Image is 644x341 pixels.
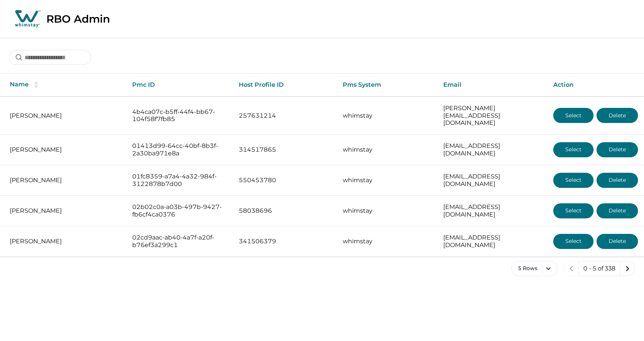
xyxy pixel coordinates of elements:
[343,238,431,245] p: whimstay
[597,108,638,123] button: Delete
[547,74,644,97] th: Action
[10,238,120,245] p: [PERSON_NAME]
[443,142,541,157] p: [EMAIL_ADDRESS][DOMAIN_NAME]
[10,177,120,184] p: [PERSON_NAME]
[443,173,541,187] p: [EMAIL_ADDRESS][DOMAIN_NAME]
[29,81,44,89] button: sorting
[553,108,594,123] button: Select
[239,177,331,184] p: 550453780
[132,234,226,249] p: 02cd9aac-ab40-4a7f-a20f-b76ef3a299c1
[126,74,232,97] th: Pmc ID
[239,238,331,245] p: 341506379
[239,146,331,154] p: 314517865
[337,74,437,97] th: Pms System
[437,74,547,97] th: Email
[343,177,431,184] p: whimstay
[46,12,110,25] p: RBO Admin
[583,265,615,272] p: 0 - 5 of 338
[132,108,226,123] p: 4b4ca07c-b5ff-44f4-bb67-104f58f7fb85
[132,173,226,187] p: 01fc8359-a7a4-4a32-984f-3122878b7d00
[564,261,579,276] button: previous page
[553,142,594,157] button: Select
[511,261,558,276] button: 5 Rows
[597,142,638,157] button: Delete
[10,207,120,215] p: [PERSON_NAME]
[233,74,337,97] th: Host Profile ID
[597,203,638,218] button: Delete
[578,261,620,276] button: 0 - 5 of 338
[10,146,120,154] p: [PERSON_NAME]
[239,112,331,120] p: 257631214
[343,207,431,215] p: whimstay
[443,104,541,127] p: [PERSON_NAME][EMAIL_ADDRESS][DOMAIN_NAME]
[132,203,226,218] p: 02b02c0a-a03b-497b-9427-fb6cf4ca0376
[239,207,331,215] p: 58038696
[443,203,541,218] p: [EMAIL_ADDRESS][DOMAIN_NAME]
[553,173,594,188] button: Select
[553,203,594,218] button: Select
[10,112,120,120] p: [PERSON_NAME]
[343,112,431,120] p: whimstay
[553,234,594,249] button: Select
[132,142,226,157] p: 01413d99-64cc-40bf-8b3f-2a30ba971e8a
[620,261,635,276] button: next page
[597,173,638,188] button: Delete
[343,146,431,154] p: whimstay
[443,234,541,249] p: [EMAIL_ADDRESS][DOMAIN_NAME]
[597,234,638,249] button: Delete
